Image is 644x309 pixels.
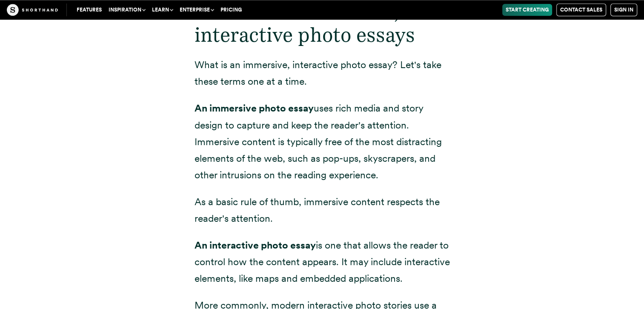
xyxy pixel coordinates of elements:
a: Contact Sales [556,3,606,16]
a: Sign in [610,3,637,16]
p: is one that allows the reader to control how the content appears. It may include interactive elem... [195,237,450,287]
p: As a basic rule of thumb, immersive content respects the reader's attention. [195,194,450,227]
p: uses rich media and story design to capture and keep the reader's attention. Immersive content is... [195,100,450,183]
strong: An immersive photo essay [195,102,314,114]
button: Enterprise [176,4,217,16]
a: Features [73,4,105,16]
a: Pricing [217,4,245,16]
button: Inspiration [105,4,149,16]
button: Learn [149,4,176,16]
a: Start Creating [502,4,552,16]
img: The Craft [7,4,58,16]
p: What is an immersive, interactive photo essay? Let's take these terms one at a time. [195,57,450,90]
strong: An interactive photo essay [195,239,316,251]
